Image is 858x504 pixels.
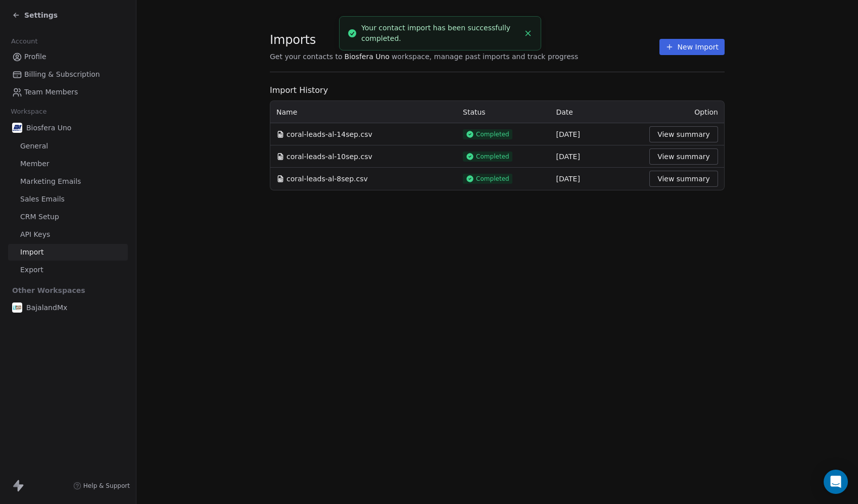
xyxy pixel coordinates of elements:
[556,174,638,184] div: [DATE]
[8,244,128,261] a: Import
[12,123,22,133] img: biosfera-ppic.jpg
[649,171,718,187] button: View summary
[276,107,297,117] span: Name
[8,84,128,100] a: Team Members
[26,303,67,313] span: BajalandMx
[20,194,65,205] span: Sales Emails
[476,130,509,138] span: Completed
[392,52,578,62] span: workspace, manage past imports and track progress
[20,265,43,275] span: Export
[361,23,519,44] div: Your contact import has been successfully completed.
[476,175,509,183] span: Completed
[8,209,128,225] a: CRM Setup
[521,27,535,40] button: Close toast
[824,470,848,494] div: Open Intercom Messenger
[24,87,78,97] span: Team Members
[287,174,368,184] span: coral-leads-al-8sep.csv
[7,104,51,119] span: Workspace
[12,10,58,20] a: Settings
[556,152,638,162] div: [DATE]
[83,482,130,490] span: Help & Support
[556,108,573,116] span: Date
[649,148,718,165] button: View summary
[20,176,81,187] span: Marketing Emails
[20,247,43,258] span: Import
[20,159,50,169] span: Member
[20,212,59,222] span: CRM Setup
[7,34,42,49] span: Account
[8,173,128,190] a: Marketing Emails
[270,52,343,62] span: Get your contacts to
[8,191,128,208] a: Sales Emails
[8,282,89,298] span: Other Workspaces
[8,66,128,83] a: Billing & Subscription
[8,138,128,155] a: General
[26,123,71,133] span: Biosfera Uno
[463,108,486,116] span: Status
[694,108,718,116] span: Option
[287,152,372,162] span: coral-leads-al-10sep.csv
[12,303,22,313] img: ppic-bajaland-logo.jpg
[24,10,58,20] span: Settings
[659,39,725,55] button: New Import
[8,48,128,65] a: Profile
[8,156,128,172] a: Member
[20,141,48,152] span: General
[649,126,718,142] button: View summary
[20,229,50,240] span: API Keys
[345,52,390,62] span: Biosfera Uno
[8,226,128,243] a: API Keys
[24,52,46,62] span: Profile
[287,129,372,139] span: coral-leads-al-14sep.csv
[270,32,578,47] span: Imports
[8,262,128,278] a: Export
[270,84,725,96] span: Import History
[73,482,130,490] a: Help & Support
[476,153,509,161] span: Completed
[556,129,638,139] div: [DATE]
[24,69,100,80] span: Billing & Subscription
